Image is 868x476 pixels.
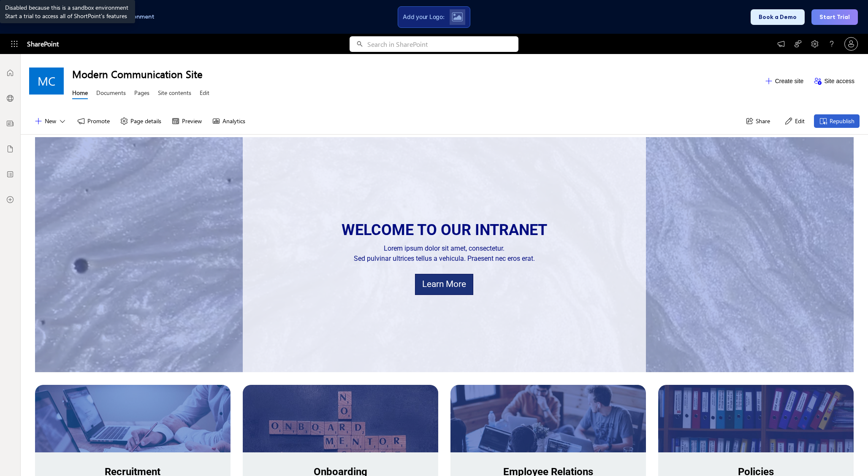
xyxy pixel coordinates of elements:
[751,9,805,25] button: Book a Demo
[200,89,209,99] a: Edit
[452,12,463,22] img: Upload logo
[811,9,858,25] button: Start Trial
[27,34,59,54] span: SharePoint
[158,89,191,99] a: Site contents
[207,114,250,128] button: Analytics
[759,74,809,88] button: Create site
[342,229,547,252] span: Lorem ipsum dolor sit amet, consectetur.
[72,89,88,99] a: Home
[415,274,473,295] a: Learn More
[29,114,72,128] button: New
[38,74,55,88] span: MC
[367,36,518,52] input: Search in SharePoint
[115,114,166,128] button: Page details
[814,114,860,128] button: Republish
[716,378,868,476] iframe: Chat Widget
[354,254,535,262] span: Sed pulvinar ultrices tellus a vehicula. Praesent nec eros erat.
[166,114,207,128] button: Preview
[134,89,149,99] a: Pages
[403,13,444,21] span: Add your Logo:
[808,74,860,88] button: Site access
[779,114,810,128] button: Edit
[342,221,547,239] span: WELCOME TO OUR INTRANET
[740,114,775,128] button: Share
[72,67,759,81] h1: Modern Communication Site
[72,114,115,128] button: Promote
[96,89,126,99] a: Documents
